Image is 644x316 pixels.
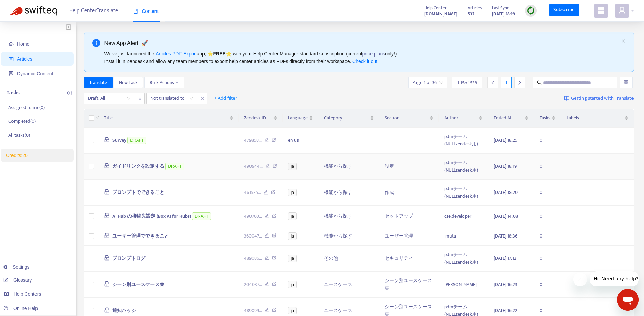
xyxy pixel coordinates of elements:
[318,180,379,206] td: 機能から探す
[617,289,639,311] iframe: メッセージングウィンドウを開くボタン
[534,272,561,298] td: 0
[621,39,625,43] button: close
[92,39,100,47] span: info-circle
[156,51,197,57] a: Articles PDF Export
[494,232,517,240] span: [DATE] 18:36
[95,115,99,119] span: down
[494,307,517,314] span: [DATE] 16:22
[517,80,522,85] span: right
[112,307,136,314] span: 通知バッジ
[244,163,263,170] span: 490944 ...
[494,114,523,122] span: Edited At
[7,89,20,97] p: Tasks
[288,163,296,170] span: ja
[192,212,211,220] span: DRAFT
[114,77,143,88] button: New Task
[494,136,517,144] span: [DATE] 18:25
[17,71,53,76] span: Dynamic Content
[133,8,159,14] span: Content
[89,79,107,86] span: Translate
[244,232,262,240] span: 360047 ...
[318,246,379,272] td: その他
[439,109,488,128] th: Author
[457,79,477,86] span: 1 - 15 of 538
[352,59,379,64] a: Check it out!
[283,109,318,128] th: Language
[379,180,439,206] td: 作成
[112,254,145,262] span: プロンプトログ
[439,246,488,272] td: pdmチーム(NULLzendesk用)
[136,95,144,103] span: close
[561,109,634,128] th: Labels
[318,227,379,246] td: 機能から探す
[288,232,296,240] span: ja
[244,212,262,220] span: 490760 ...
[165,163,184,170] span: DRAFT
[444,114,477,122] span: Author
[492,10,515,18] strong: [DATE] 18:19
[318,154,379,180] td: 機能から探す
[104,307,110,313] span: lock
[501,77,512,88] div: 1
[8,132,30,139] p: All tasks ( 0 )
[288,255,296,262] span: ja
[564,93,634,104] a: Getting started with Translate
[244,255,262,262] span: 489086 ...
[3,264,30,270] a: Settings
[104,213,110,218] span: lock
[571,95,634,103] span: Getting started with Translate
[424,4,447,12] span: Help Center
[534,227,561,246] td: 0
[104,50,619,65] div: We've just launched the app, ⭐ ⭐️ with your Help Center Manager standard subscription (current on...
[494,188,518,196] span: [DATE] 18:20
[104,233,110,238] span: lock
[439,128,488,154] td: pdmチーム(NULLzendesk用)
[379,246,439,272] td: セキュリティ
[527,6,535,15] img: sync.dc5367851b00ba804db3.png
[17,41,29,47] span: Home
[288,189,296,196] span: ja
[362,51,385,57] a: price plans
[385,114,428,122] span: Section
[379,206,439,227] td: セットアップ
[198,95,207,103] span: close
[288,212,296,220] span: ja
[424,10,457,18] a: [DOMAIN_NAME]
[213,51,225,57] b: FREE
[468,4,482,12] span: Articles
[494,254,516,262] span: [DATE] 17:12
[494,162,517,170] span: [DATE] 18:19
[573,273,587,286] iframe: メッセージを閉じる
[112,136,126,144] span: Survey
[3,306,38,311] a: Online Help
[119,79,138,86] span: New Task
[549,4,579,16] a: Subscribe
[439,272,488,298] td: [PERSON_NAME]
[175,81,179,84] span: down
[9,42,14,46] span: home
[534,109,561,128] th: Tasks
[69,4,118,17] span: Help Center Translate
[112,212,191,220] span: AI Hub の接続先設定 (Box AI for Hubs)
[244,114,272,122] span: Zendesk ID
[104,255,110,261] span: lock
[318,272,379,298] td: ユースケース
[567,114,623,122] span: Labels
[618,6,626,15] span: user
[491,80,495,85] span: left
[379,109,439,128] th: Section
[492,4,509,12] span: Last Sync
[379,227,439,246] td: ユーザー管理
[324,114,368,122] span: Category
[150,79,179,86] span: Bulk Actions
[534,180,561,206] td: 0
[67,91,72,95] span: plus-circle
[494,212,518,220] span: [DATE] 14:08
[540,114,550,122] span: Tasks
[144,77,184,88] button: Bulk Actionsdown
[104,163,110,168] span: lock
[9,71,14,76] span: container
[379,272,439,298] td: シーン別ユースケース集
